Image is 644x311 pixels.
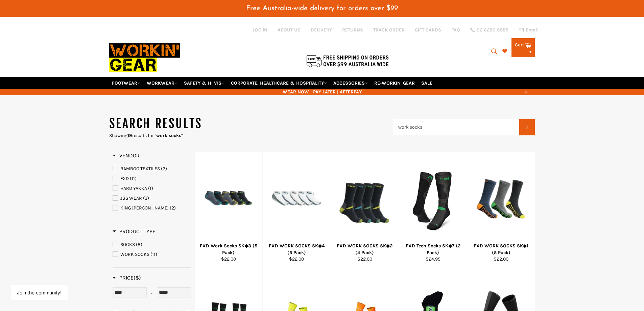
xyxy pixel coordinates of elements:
a: FXD WORK SOCKS SK◆1 (5 Pack)FXD WORK SOCKS SK◆1 (5 Pack)$22.00 [467,152,535,269]
span: Free Australia-wide delivery for orders over $99 [246,5,398,12]
span: Product Type [113,228,156,235]
a: FOOTWEAR [109,77,143,89]
input: Max Price [157,287,191,297]
span: Email [526,28,539,32]
span: (2) [161,166,167,172]
a: WORK SOCKS [113,251,191,258]
span: BAMBOO TEXTILES [120,166,160,172]
a: FXD Work Socks SK◆3 (5 Pack)FXD Work Socks SK◆3 (5 Pack)$22.00 [194,152,263,269]
div: FXD Tech Socks SK◆7 (2 Pack) [403,243,463,256]
a: GIFT CARDS [415,27,441,33]
button: Join the community! [17,290,62,295]
span: (1) [148,185,153,191]
a: BAMBOO TEXTILES [113,165,191,173]
div: FXD WORK SOCKS SK◆4 (5 Pack) [267,243,327,256]
strong: work socks [156,133,181,138]
div: - [147,287,157,299]
div: FXD Work Socks SK◆3 (5 Pack) [199,243,258,256]
span: (11) [150,251,157,257]
h3: Price($) [113,274,141,281]
a: KING GEE [113,204,191,212]
span: WORK SOCKS [120,251,149,257]
a: 02 6280 5885 [470,28,508,32]
a: FXD Tech Socks SK◆7 (2 Pack)FXD Tech Socks SK◆7 (2 Pack)$24.95 [399,152,467,269]
a: RETURNS [342,27,363,33]
span: KING [PERSON_NAME] [120,205,169,211]
a: ABOUT US [278,27,301,33]
span: (3) [143,195,149,201]
span: ($) [134,274,141,281]
a: SAFETY & HI VIS [181,77,227,89]
a: Email [519,27,539,33]
span: 4 [529,48,531,54]
a: FXD [113,175,191,182]
span: (2) [170,205,176,211]
a: FAQ [451,27,460,33]
a: ACCESSORIES [331,77,371,89]
p: Showing results for " " [109,132,393,139]
span: Price [113,274,141,281]
a: HARD YAKKA [113,185,191,192]
span: 02 6280 5885 [477,28,508,32]
span: SOCKS [120,242,135,247]
a: Cart 4 [511,38,535,57]
input: Search [393,119,520,135]
h3: Product Type [113,228,156,235]
img: Flat $9.95 shipping Australia wide [305,54,390,68]
a: DELIVERY [311,27,332,33]
a: Log in [253,27,267,33]
span: (11) [130,176,137,181]
a: FXD WORK SOCKS SK◆2 (4 Pack)FXD WORK SOCKS SK◆2 (4 Pack)$22.00 [331,152,399,269]
a: TRACK ORDER [373,27,405,33]
a: JBS WEAR [113,195,191,202]
a: FXD WORK SOCKS SK◆4 (5 Pack)FXD WORK SOCKS SK◆4 (5 Pack)$22.00 [262,152,331,269]
img: Workin Gear leaders in Workwear, Safety Boots, PPE, Uniforms. Australia's No.1 in Workwear [109,39,180,77]
a: SALE [419,77,435,89]
a: SOCKS [113,241,191,248]
input: Min Price [113,287,147,297]
a: RE-WORKIN' GEAR [372,77,418,89]
div: FXD WORK SOCKS SK◆1 (5 Pack) [471,243,531,256]
strong: 19 [127,133,132,138]
span: JBS WEAR [120,195,142,201]
h3: Vendor [113,152,140,159]
span: WEAR NOW | PAY LATER | AFTERPAY [109,89,535,95]
div: FXD WORK SOCKS SK◆2 (4 Pack) [335,243,395,256]
span: (8) [136,242,142,247]
h1: Search results [109,115,393,132]
span: HARD YAKKA [120,185,147,191]
a: CORPORATE, HEALTHCARE & HOSPITALITY [228,77,330,89]
a: WORKWEAR [144,77,180,89]
span: FXD [120,176,129,181]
